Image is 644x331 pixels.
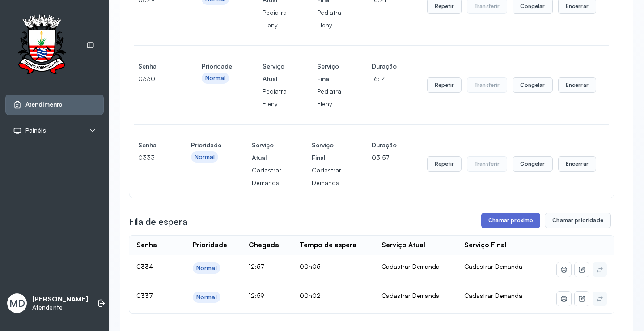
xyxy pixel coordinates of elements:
[263,85,287,110] p: Pediatra Eleny
[300,241,356,249] div: Tempo de espera
[381,262,450,271] div: Cadastrar Demanda
[317,60,341,85] h4: Serviço Final
[427,156,462,172] button: Repetir
[381,241,425,249] div: Serviço Atual
[205,74,226,82] div: Normal
[263,6,287,31] p: Pediatra Eleny
[263,60,287,85] h4: Serviço Atual
[464,262,522,270] span: Cadastrar Demanda
[25,101,63,108] span: Atendimento
[195,153,215,161] div: Normal
[252,139,281,164] h4: Serviço Atual
[196,264,217,272] div: Normal
[25,127,46,134] span: Painéis
[129,215,187,228] h3: Fila de espera
[545,213,611,228] button: Chamar prioridade
[138,60,171,73] h4: Senha
[372,139,397,151] h4: Duração
[481,213,540,228] button: Chamar próximo
[467,156,508,172] button: Transferir
[464,241,507,249] div: Serviço Final
[300,262,320,270] span: 00h05
[372,60,397,73] h4: Duração
[558,156,596,172] button: Encerrar
[136,262,153,270] span: 0334
[32,304,88,311] p: Atendente
[136,241,157,249] div: Senha
[513,156,552,172] button: Congelar
[464,292,522,299] span: Cadastrar Demanda
[138,73,171,85] p: 0330
[249,241,279,249] div: Chegada
[558,77,596,93] button: Encerrar
[32,295,88,304] p: [PERSON_NAME]
[13,100,96,109] a: Atendimento
[381,292,450,300] div: Cadastrar Demanda
[9,14,74,77] img: Logotipo do estabelecimento
[372,73,397,85] p: 16:14
[249,292,264,299] span: 12:59
[372,151,397,164] p: 03:57
[312,139,341,164] h4: Serviço Final
[312,164,341,189] p: Cadastrar Demanda
[191,139,221,151] h4: Prioridade
[196,293,217,301] div: Normal
[317,6,341,31] p: Pediatra Eleny
[252,164,281,189] p: Cadastrar Demanda
[513,77,552,93] button: Congelar
[249,262,264,270] span: 12:57
[138,139,161,151] h4: Senha
[317,85,341,110] p: Pediatra Eleny
[136,292,153,299] span: 0337
[202,60,232,73] h4: Prioridade
[427,77,462,93] button: Repetir
[300,292,321,299] span: 00h02
[138,151,161,164] p: 0333
[193,241,227,249] div: Prioridade
[467,77,508,93] button: Transferir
